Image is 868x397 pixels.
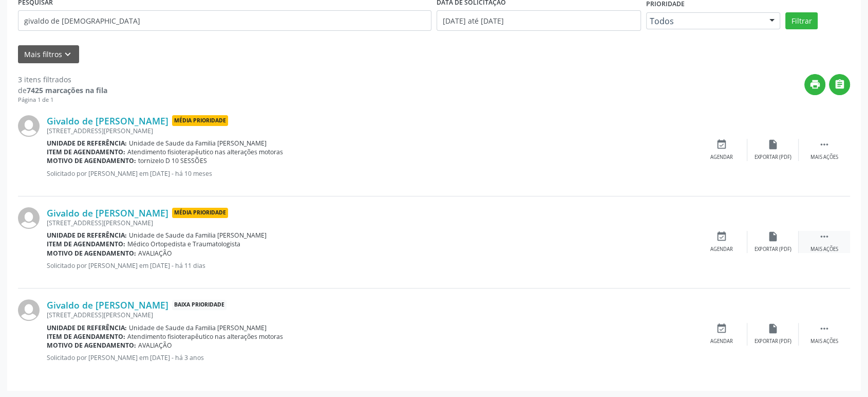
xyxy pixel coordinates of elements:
div: [STREET_ADDRESS][PERSON_NAME] [47,311,696,319]
b: Item de agendamento: [47,148,125,156]
button: Mais filtroskeyboard_arrow_down [18,45,79,63]
i: event_available [716,139,727,150]
b: Item de agendamento: [47,332,125,341]
strong: 7425 marcações na fila [27,85,107,95]
span: Média Prioridade [172,208,228,219]
span: Unidade de Saude da Familia [PERSON_NAME] [129,139,267,148]
i: print [809,79,821,90]
button: print [804,74,825,95]
a: Givaldo de [PERSON_NAME] [47,115,168,127]
span: Baixa Prioridade [172,300,227,311]
b: Unidade de referência: [47,231,127,240]
a: Givaldo de [PERSON_NAME] [47,207,168,219]
span: Atendimento fisioterapêutico nas alterações motoras [127,148,283,156]
div: Mais ações [810,154,838,161]
div: Exportar (PDF) [754,338,791,345]
img: img [18,299,40,321]
i: insert_drive_file [767,323,779,334]
div: Agendar [710,154,733,161]
span: tornizelo D 10 SESSÕES [138,156,207,165]
b: Motivo de agendamento: [47,156,136,165]
div: Exportar (PDF) [754,246,791,253]
span: Unidade de Saude da Familia [PERSON_NAME] [129,231,267,240]
i:  [819,323,830,334]
img: img [18,115,40,137]
b: Unidade de referência: [47,139,127,148]
input: Nome, CNS [18,10,431,31]
i: insert_drive_file [767,139,779,150]
div: Mais ações [810,246,838,253]
span: Atendimento fisioterapêutico nas alterações motoras [127,332,283,341]
i:  [834,79,845,90]
p: Solicitado por [PERSON_NAME] em [DATE] - há 10 meses [47,169,696,178]
b: Motivo de agendamento: [47,249,136,258]
i: event_available [716,231,727,242]
div: Agendar [710,246,733,253]
div: Agendar [710,338,733,345]
i: insert_drive_file [767,231,779,242]
div: Exportar (PDF) [754,154,791,161]
div: Página 1 de 1 [18,96,107,104]
p: Solicitado por [PERSON_NAME] em [DATE] - há 3 anos [47,353,696,362]
div: 3 itens filtrados [18,74,107,85]
span: AVALIAÇÃO [138,341,172,350]
img: img [18,207,40,229]
a: Givaldo de [PERSON_NAME] [47,299,168,311]
b: Item de agendamento: [47,240,125,248]
span: AVALIAÇÃO [138,249,172,258]
input: Selecione um intervalo [437,10,641,31]
div: [STREET_ADDRESS][PERSON_NAME] [47,219,696,227]
i:  [819,231,830,242]
i: keyboard_arrow_down [62,49,73,60]
div: [STREET_ADDRESS][PERSON_NAME] [47,127,696,135]
div: de [18,85,107,96]
button:  [829,74,850,95]
span: Unidade de Saude da Familia [PERSON_NAME] [129,323,267,332]
i:  [819,139,830,150]
span: Média Prioridade [172,115,228,126]
div: Mais ações [810,338,838,345]
b: Motivo de agendamento: [47,341,136,350]
i: event_available [716,323,727,334]
button: Filtrar [785,12,818,30]
span: Médico Ortopedista e Traumatologista [127,240,240,248]
p: Solicitado por [PERSON_NAME] em [DATE] - há 11 dias [47,261,696,270]
span: Todos [650,16,760,26]
b: Unidade de referência: [47,323,127,332]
